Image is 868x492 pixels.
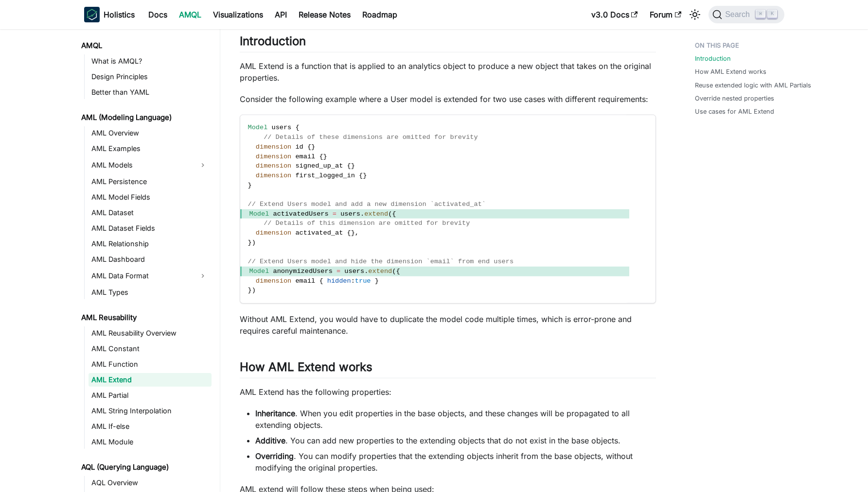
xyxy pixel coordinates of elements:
[248,287,252,294] span: }
[256,162,291,170] span: dimension
[355,277,371,285] span: true
[240,93,656,105] p: Consider the following example where a User model is extended for two use cases with different re...
[89,54,212,68] a: What is AMQL?
[295,162,343,170] span: signed_up_at
[695,81,811,90] a: Reuse extended logic with AML Partials
[256,229,291,237] span: dimension
[89,389,212,402] a: AML Partial
[756,10,765,18] kbd: ⌘
[89,190,212,204] a: AML Model Fields
[248,124,268,131] span: Model
[319,153,323,160] span: {
[89,420,212,433] a: AML If-else
[84,7,100,22] img: Holistics
[585,7,644,22] a: v3.0 Docs
[89,404,212,418] a: AML String Interpolation
[344,268,364,275] span: users
[173,7,207,22] a: AMQL
[89,142,212,155] a: AML Examples
[273,268,332,275] span: anonymizedUsers
[78,311,212,324] a: AML Reusability
[695,54,731,63] a: Introduction
[255,451,294,461] strong: Overriding
[89,175,212,188] a: AML Persistence
[78,111,212,124] a: AML (Modeling Language)
[351,229,355,237] span: }
[240,313,656,337] p: Without AML Extend, you would have to duplicate the model code multiple times, which is error-pro...
[248,258,514,265] span: // Extend Users model and hide the dimension `email` from end users
[327,277,351,285] span: hidden
[351,162,355,170] span: }
[89,342,212,356] a: AML Constant
[695,67,766,76] a: How AML Extend works
[89,253,212,266] a: AML Dashboard
[264,134,478,141] span: // Details of these dimensions are omitted for brevity
[295,172,354,179] span: first_logged_in
[337,268,340,275] span: =
[74,29,220,492] nav: Docs sidebar
[269,7,293,22] a: API
[359,172,363,179] span: {
[240,386,656,398] p: AML Extend has the following properties:
[307,143,311,151] span: {
[347,229,351,237] span: {
[295,229,343,237] span: activated_at
[104,9,135,20] b: Holistics
[89,268,194,284] a: AML Data Format
[240,34,656,52] h2: Introduction
[256,172,291,179] span: dimension
[256,153,291,160] span: dimension
[347,162,351,170] span: {
[255,450,656,474] li: . You can modify properties that the extending objects inherit from the base objects, without mod...
[249,210,269,218] span: Model
[319,277,323,285] span: {
[89,476,212,490] a: AQL Overview
[207,7,269,22] a: Visualizations
[84,7,135,22] a: HolisticsHolistics
[89,157,194,173] a: AML Models
[248,201,486,208] span: // Extend Users model and add a new dimension `activated_at`
[89,435,212,449] a: AML Module
[89,126,212,140] a: AML Overview
[392,210,396,218] span: {
[89,70,212,84] a: Design Principles
[78,39,212,52] a: AMQL
[89,206,212,220] a: AML Dataset
[767,10,777,18] kbd: K
[295,143,303,151] span: id
[89,357,212,371] a: AML Function
[295,277,315,285] span: email
[323,153,327,160] span: }
[256,143,291,151] span: dimension
[255,407,656,431] li: . When you edit properties in the base objects, and these changes will be propagated to all exten...
[356,7,403,22] a: Roadmap
[363,172,367,179] span: }
[240,60,656,84] p: AML Extend is a function that is applied to an analytics object to produce a new object that take...
[273,210,328,218] span: activatedUsers
[252,239,256,246] span: )
[252,287,256,294] span: )
[396,268,400,275] span: {
[360,210,364,218] span: .
[295,153,315,160] span: email
[295,124,299,131] span: {
[355,229,359,237] span: ,
[709,6,784,23] button: Search (Command+K)
[311,143,315,151] span: }
[255,435,656,446] li: . You can add new properties to the extending objects that do not exist in the base objects.
[89,221,212,235] a: AML Dataset Fields
[255,408,295,418] strong: Inheritance
[340,210,360,218] span: users
[89,286,212,299] a: AML Types
[89,373,212,387] a: AML Extend
[248,182,252,189] span: }
[364,210,388,218] span: extend
[240,360,656,378] h2: How AML Extend works
[255,436,285,445] strong: Additive
[333,210,337,218] span: =
[364,268,368,275] span: .
[644,7,687,22] a: Forum
[375,277,379,285] span: }
[722,10,756,19] span: Search
[351,277,355,285] span: :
